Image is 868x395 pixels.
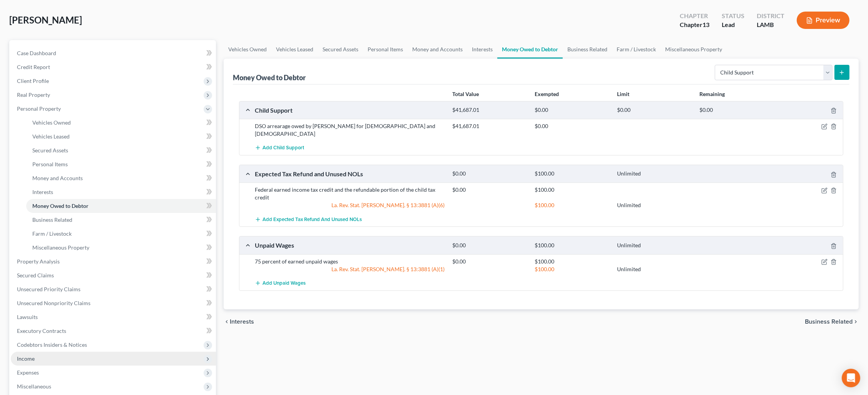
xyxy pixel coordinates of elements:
[251,106,448,114] div: Child Support
[617,91,629,97] strong: Limit
[408,40,467,59] a: Money and Accounts
[11,296,216,310] a: Unsecured Nonpriority Claims
[251,241,448,249] div: Unpaid Wages
[9,14,82,25] span: [PERSON_NAME]
[17,341,87,348] span: Codebtors Insiders & Notices
[17,355,35,362] span: Income
[853,319,859,325] i: chevron_right
[531,170,613,177] div: $100.00
[613,106,696,114] div: $0.00
[696,106,778,114] div: $0.00
[271,40,318,59] a: Vehicles Leased
[224,319,254,325] button: chevron_left Interests
[531,201,613,209] div: $100.00
[17,105,61,112] span: Personal Property
[224,319,230,325] i: chevron_left
[255,141,304,155] button: Add Child Support
[563,40,612,59] a: Business Related
[263,145,304,151] span: Add Child Support
[531,265,613,273] div: $100.00
[17,369,39,376] span: Expenses
[448,122,531,130] div: $41,687.01
[32,147,68,154] span: Secured Assets
[17,78,49,84] span: Client Profile
[797,12,850,29] button: Preview
[17,64,50,70] span: Credit Report
[11,268,216,282] a: Secured Claims
[32,175,83,181] span: Money and Accounts
[757,12,784,20] div: District
[805,319,853,325] span: Business Related
[17,286,80,292] span: Unsecured Priority Claims
[448,242,531,249] div: $0.00
[722,12,744,20] div: Status
[613,265,696,273] div: Unlimited
[661,40,727,59] a: Miscellaneous Property
[448,170,531,177] div: $0.00
[11,310,216,324] a: Lawsuits
[699,91,725,97] strong: Remaining
[32,119,71,126] span: Vehicles Owned
[467,40,497,59] a: Interests
[17,91,50,98] span: Real Property
[613,201,696,209] div: Unlimited
[17,300,90,306] span: Unsecured Nonpriority Claims
[17,383,51,390] span: Miscellaneous
[613,170,696,177] div: Unlimited
[32,216,72,223] span: Business Related
[757,20,784,29] div: LAMB
[233,73,307,82] div: Money Owed to Debtor
[11,255,216,268] a: Property Analysis
[32,133,70,140] span: Vehicles Leased
[531,258,613,265] div: $100.00
[531,186,613,194] div: $100.00
[722,20,744,29] div: Lead
[448,106,531,114] div: $41,687.01
[680,20,709,29] div: Chapter
[251,186,448,201] div: Federal earned income tax credit and the refundable portion of the child tax credit
[251,258,448,265] div: 75 percent of earned unpaid wages
[11,282,216,296] a: Unsecured Priority Claims
[26,130,216,143] a: Vehicles Leased
[26,171,216,185] a: Money and Accounts
[26,157,216,171] a: Personal Items
[26,213,216,227] a: Business Related
[17,50,56,56] span: Case Dashboard
[26,227,216,241] a: Farm / Livestock
[251,201,448,209] div: La. Rev. Stat. [PERSON_NAME]. § 13:3881 (A)(6)
[263,216,362,223] span: Add Expected Tax Refund and Unused NOLs
[32,203,89,209] span: Money Owed to Debtor
[11,46,216,60] a: Case Dashboard
[32,161,68,167] span: Personal Items
[612,40,661,59] a: Farm / Livestock
[224,40,271,59] a: Vehicles Owned
[17,258,60,265] span: Property Analysis
[680,12,709,20] div: Chapter
[535,91,559,97] strong: Exempted
[531,122,613,130] div: $0.00
[363,40,408,59] a: Personal Items
[32,244,89,251] span: Miscellaneous Property
[230,319,254,325] span: Interests
[842,369,860,387] div: Open Intercom Messenger
[251,265,448,273] div: La. Rev. Stat. [PERSON_NAME]. § 13:3881 (A)(1)
[26,185,216,199] a: Interests
[17,314,38,320] span: Lawsuits
[17,327,66,334] span: Executory Contracts
[531,106,613,114] div: $0.00
[11,60,216,74] a: Credit Report
[26,241,216,255] a: Miscellaneous Property
[255,276,306,290] button: Add Unpaid Wages
[263,280,306,286] span: Add Unpaid Wages
[702,21,709,28] span: 13
[17,272,54,279] span: Secured Claims
[497,40,563,59] a: Money Owed to Debtor
[448,258,531,265] div: $0.00
[26,199,216,213] a: Money Owed to Debtor
[251,170,448,178] div: Expected Tax Refund and Unused NOLs
[32,230,72,237] span: Farm / Livestock
[531,242,613,249] div: $100.00
[318,40,363,59] a: Secured Assets
[32,189,53,195] span: Interests
[805,319,859,325] button: Business Related chevron_right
